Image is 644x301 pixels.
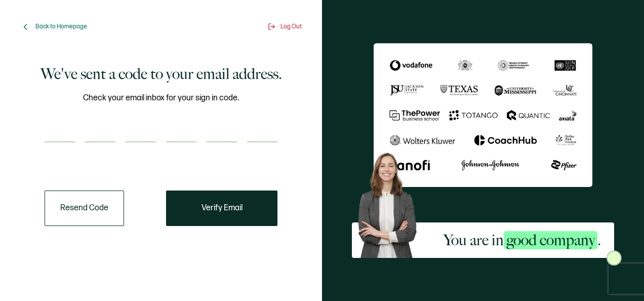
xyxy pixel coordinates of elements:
img: Sertifier Signup - You are in <span class="strong-h">good company</span>. Hero [352,147,431,258]
h2: You are in . [444,230,601,250]
h1: We've sent a code to your email address. [41,64,282,84]
span: good company [504,231,597,249]
span: Check your email inbox for your sign in code. [83,92,239,104]
img: Sertifier We've sent a code to your email address. [374,43,592,187]
span: Back to Homepage [35,23,87,30]
img: Sertifier Signup [607,250,622,266]
span: Verify Email [202,204,243,212]
span: Log Out [280,23,302,30]
button: Resend Code [45,191,124,226]
button: Verify Email [166,191,277,226]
